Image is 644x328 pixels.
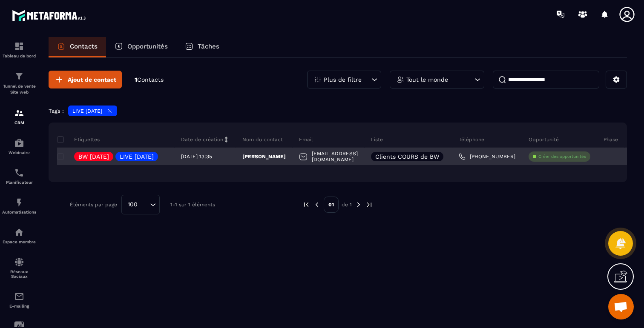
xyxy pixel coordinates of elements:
[137,76,164,83] span: Contacts
[2,54,36,58] p: Tableau de bord
[604,136,618,143] p: Phase
[127,43,168,50] p: Opportunités
[14,108,24,118] img: formation
[538,154,586,160] p: Créer des opportunités
[2,191,36,221] a: automationsautomationsAutomatisations
[176,37,228,57] a: Tâches
[2,150,36,155] p: Webinaire
[459,153,515,160] a: [PHONE_NUMBER]
[14,227,24,237] img: automations
[324,77,362,83] p: Plus de filtre
[125,200,141,209] span: 100
[459,136,484,143] p: Téléphone
[342,201,352,208] p: de 1
[313,201,321,208] img: prev
[57,136,100,143] p: Étiquettes
[70,202,117,208] p: Éléments par page
[49,108,64,114] p: Tags :
[2,35,36,65] a: formationformationTableau de bord
[14,41,24,51] img: formation
[529,136,559,143] p: Opportunité
[2,285,36,315] a: emailemailE-mailing
[14,197,24,208] img: automations
[2,221,36,251] a: automationsautomationsEspace membre
[14,291,24,302] img: email
[14,257,24,267] img: social-network
[2,240,36,244] p: Espace membre
[2,269,36,279] p: Réseaux Sociaux
[299,136,313,143] p: Email
[141,200,148,209] input: Search for option
[2,210,36,214] p: Automatisations
[49,71,122,88] button: Ajout de contact
[106,37,176,57] a: Opportunités
[2,131,36,161] a: automationsautomationsWebinaire
[406,77,448,83] p: Tout le monde
[355,201,362,208] img: next
[242,153,286,160] p: [PERSON_NAME]
[2,102,36,131] a: formationformationCRM
[2,120,36,125] p: CRM
[120,154,154,160] p: LIVE [DATE]
[2,65,36,102] a: formationformationTunnel de vente Site web
[170,202,215,208] p: 1-1 sur 1 éléments
[70,43,98,50] p: Contacts
[12,8,89,23] img: logo
[2,180,36,185] p: Planificateur
[608,294,634,319] div: Ouvrir le chat
[2,304,36,308] p: E-mailing
[181,154,212,160] p: [DATE] 13:35
[242,136,283,143] p: Nom du contact
[2,83,36,95] p: Tunnel de vente Site web
[135,76,164,84] p: 1
[371,136,383,143] p: Liste
[72,108,102,114] p: LIVE [DATE]
[2,161,36,191] a: schedulerschedulerPlanificateur
[302,201,310,208] img: prev
[375,154,439,160] p: Clients COURS de BW
[365,201,373,208] img: next
[14,138,24,148] img: automations
[324,197,339,213] p: 01
[181,136,223,143] p: Date de création
[198,43,219,50] p: Tâches
[14,71,24,81] img: formation
[68,75,116,84] span: Ajout de contact
[78,154,109,160] p: BW [DATE]
[121,195,160,214] div: Search for option
[2,251,36,285] a: social-networksocial-networkRéseaux Sociaux
[14,168,24,178] img: scheduler
[49,37,106,57] a: Contacts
